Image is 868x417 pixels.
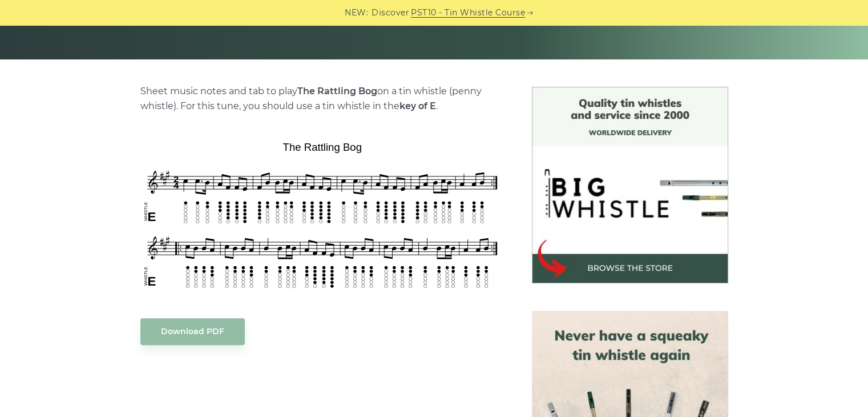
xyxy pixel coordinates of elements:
strong: key of E [399,101,436,111]
a: Download PDF [140,318,245,345]
span: NEW: [345,6,368,19]
img: BigWhistle Tin Whistle Store [532,87,728,283]
strong: The Rattling Bog [297,86,377,97]
img: The Rattling Bog Tin Whistle Tabs & Sheet Music [140,137,504,295]
p: Sheet music notes and tab to play on a tin whistle (penny whistle). For this tune, you should use... [140,84,504,114]
span: Discover [372,6,409,19]
a: PST10 - Tin Whistle Course [411,6,525,19]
